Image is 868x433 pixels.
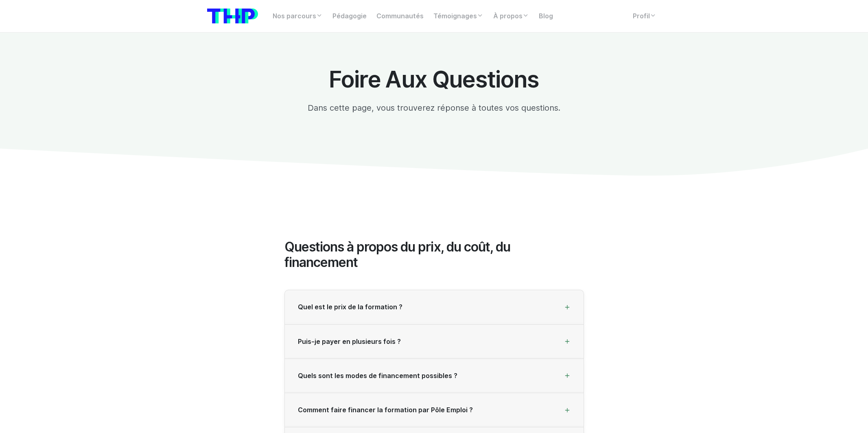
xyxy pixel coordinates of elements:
span: Puis-je payer en plusieurs fois ? [298,338,401,346]
img: logo [207,9,258,24]
h1: Foire Aux Questions [284,67,584,92]
span: Comment faire financer la formation par Pôle Emploi ? [298,406,473,414]
a: À propos [488,8,534,24]
a: Communautés [372,8,429,24]
p: Dans cette page, vous trouverez réponse à toutes vos questions. [284,102,584,114]
a: Blog [534,8,558,24]
span: Quel est le prix de la formation ? [298,303,402,311]
a: Témoignages [429,8,488,24]
h2: Questions à propos du prix, du coût, du financement [284,239,584,271]
span: Quels sont les modes de financement possibles ? [298,372,457,380]
a: Profil [628,8,661,24]
a: Pédagogie [328,8,372,24]
a: Nos parcours [268,8,328,24]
